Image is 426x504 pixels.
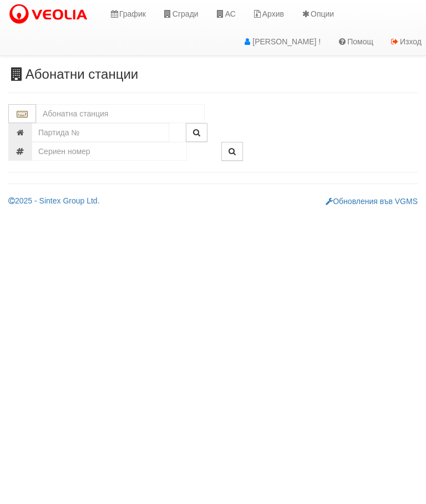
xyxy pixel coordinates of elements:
a: Обновления във VGMS [326,197,418,206]
input: Абонатна станция [36,104,205,123]
a: 2025 - Sintex Group Ltd. [8,196,100,205]
input: Сериен номер [32,142,187,161]
input: Партида № [32,123,169,142]
img: VeoliaLogo.png [8,3,93,26]
a: Помощ [329,28,382,55]
h3: Абонатни станции [8,67,418,82]
a: [PERSON_NAME] ! [234,28,329,55]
